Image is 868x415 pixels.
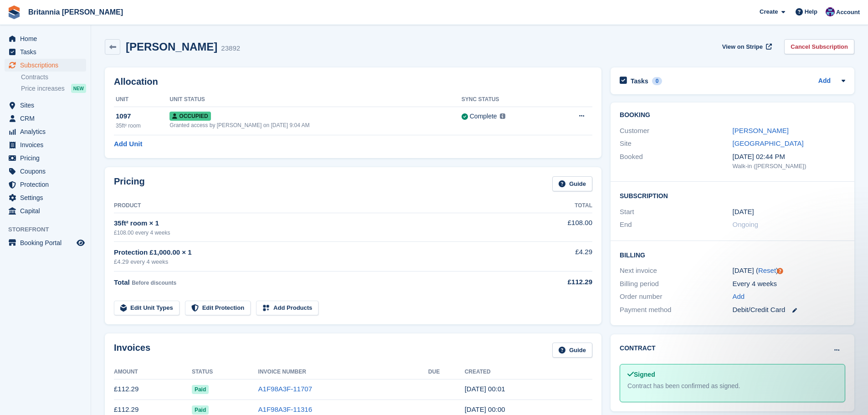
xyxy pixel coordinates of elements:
a: View on Stripe [719,39,774,54]
div: Protection £1,000.00 × 1 [114,247,541,258]
a: Guide [552,176,592,191]
th: Unit [114,92,169,107]
div: Signed [627,370,837,379]
div: Next invoice [620,266,732,276]
a: Reset [758,266,776,274]
td: £108.00 [541,213,592,241]
a: menu [5,59,86,72]
div: Start [620,207,732,217]
a: menu [5,112,86,125]
a: menu [5,125,86,138]
a: menu [5,138,86,151]
a: Britannia [PERSON_NAME] [25,5,127,20]
span: Occupied [169,112,211,121]
th: Amount [114,365,192,379]
a: Price increases NEW [21,83,86,93]
span: Total [114,278,130,286]
div: [DATE] ( ) [733,266,845,276]
a: Guide [552,343,592,358]
span: Price increases [21,84,65,93]
h2: [PERSON_NAME] [126,41,217,53]
div: Granted access by [PERSON_NAME] on [DATE] 9:04 AM [169,121,461,129]
div: Billing period [620,279,732,289]
a: A1F98A3F-11316 [258,405,312,413]
div: NEW [71,84,86,93]
a: Edit Unit Types [114,301,180,316]
span: Paid [192,385,209,394]
div: 35ft² room × 1 [114,218,541,229]
span: Sites [20,99,75,112]
h2: Invoices [114,343,150,358]
a: menu [5,32,86,45]
h2: Pricing [114,176,145,191]
span: Pricing [20,152,75,164]
div: Debit/Credit Card [733,305,845,315]
span: Settings [20,191,75,204]
h2: Billing [620,250,845,259]
span: Account [836,8,860,17]
a: menu [5,152,86,164]
span: Capital [20,205,75,217]
span: Booking Portal [20,236,75,249]
img: stora-icon-8386f47178a22dfd0bd8f6a31ec36ba5ce8667c1dd55bd0f319d3a0aa187defe.svg [7,5,21,19]
div: Complete [470,112,497,121]
h2: Contract [620,343,656,353]
div: Customer [620,126,732,136]
a: menu [5,165,86,178]
th: Due [428,365,465,379]
div: Contract has been confirmed as signed. [627,381,837,391]
a: Add [733,292,745,302]
div: 0 [652,77,663,85]
img: icon-info-grey-7440780725fd019a000dd9b08b2336e03edf1995a4989e88bcd33f0948082b44.svg [500,113,505,119]
a: Contracts [21,73,86,82]
div: Booked [620,152,732,171]
a: [GEOGRAPHIC_DATA] [733,139,804,147]
div: Every 4 weeks [733,279,845,289]
a: menu [5,236,86,249]
img: Becca Clark [826,7,835,16]
span: CRM [20,112,75,125]
span: View on Stripe [722,42,763,51]
time: 2023-08-24 23:00:00 UTC [733,207,754,217]
div: £112.29 [541,277,592,287]
th: Total [541,199,592,213]
th: Unit Status [169,92,461,107]
a: Add Unit [114,139,142,149]
div: [DATE] 02:44 PM [733,152,845,162]
th: Product [114,199,541,213]
h2: Tasks [631,77,648,85]
a: Edit Protection [185,301,251,316]
span: Protection [20,178,75,191]
th: Status [192,365,258,379]
a: Add [818,76,831,87]
th: Created [465,365,592,379]
div: £108.00 every 4 weeks [114,229,541,237]
span: Before discounts [132,280,176,286]
h2: Booking [620,112,845,119]
a: menu [5,46,86,58]
h2: Allocation [114,77,592,87]
a: menu [5,205,86,217]
a: A1F98A3F-11707 [258,385,312,393]
a: Preview store [75,237,86,248]
a: [PERSON_NAME] [733,127,789,134]
div: 23892 [221,43,240,54]
a: menu [5,99,86,112]
span: Ongoing [733,220,759,228]
span: Create [760,7,778,16]
span: Coupons [20,165,75,178]
th: Invoice Number [258,365,428,379]
span: Subscriptions [20,59,75,72]
div: 1097 [116,111,169,122]
div: Payment method [620,305,732,315]
time: 2025-09-18 23:01:11 UTC [465,385,505,393]
h2: Subscription [620,191,845,200]
span: Help [805,7,817,16]
a: Cancel Subscription [784,39,854,54]
div: Tooltip anchor [776,267,784,275]
span: Home [20,32,75,45]
a: menu [5,178,86,191]
span: Storefront [8,225,91,234]
td: £112.29 [114,379,192,400]
div: Site [620,138,732,149]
